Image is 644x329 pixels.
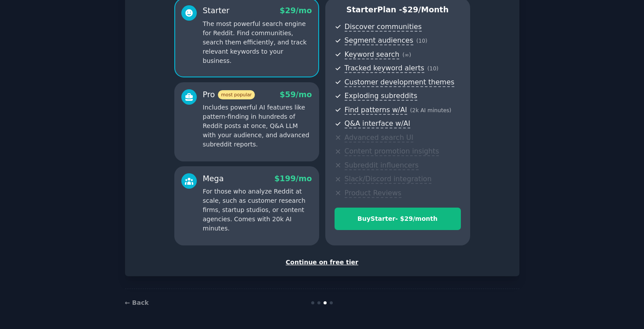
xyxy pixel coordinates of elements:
[345,189,401,198] span: Product Reviews
[335,208,461,230] button: BuyStarter- $29/month
[345,119,410,128] span: Q&A interface w/AI
[125,299,149,306] a: ← Back
[345,161,419,170] span: Subreddit influencers
[203,103,312,149] p: Includes powerful AI features like pattern-finding in hundreds of Reddit posts at once, Q&A LLM w...
[416,38,427,44] span: ( 10 )
[218,90,255,99] span: most popular
[345,147,439,156] span: Content promotion insights
[203,187,312,233] p: For those who analyze Reddit at scale, such as customer research firms, startup studios, or conte...
[335,214,460,223] div: Buy Starter - $ 29 /month
[280,6,312,15] span: $ 29 /mo
[345,91,417,101] span: Exploding subreddits
[427,66,438,72] span: ( 10 )
[203,89,255,100] div: Pro
[203,19,312,66] p: The most powerful search engine for Reddit. Find communities, search them efficiently, and track ...
[335,4,461,15] p: Starter Plan -
[345,133,413,143] span: Advanced search UI
[345,175,432,184] span: Slack/Discord integration
[345,78,455,87] span: Customer development themes
[345,106,407,115] span: Find patterns w/AI
[203,5,230,16] div: Starter
[345,36,413,45] span: Segment audiences
[402,5,449,14] span: $ 29 /month
[345,50,400,59] span: Keyword search
[345,64,424,73] span: Tracked keyword alerts
[280,90,312,99] span: $ 59 /mo
[134,258,510,267] div: Continue on free tier
[402,52,411,58] span: ( ∞ )
[345,22,422,32] span: Discover communities
[203,173,224,184] div: Mega
[274,174,312,183] span: $ 199 /mo
[410,107,452,113] span: ( 2k AI minutes )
